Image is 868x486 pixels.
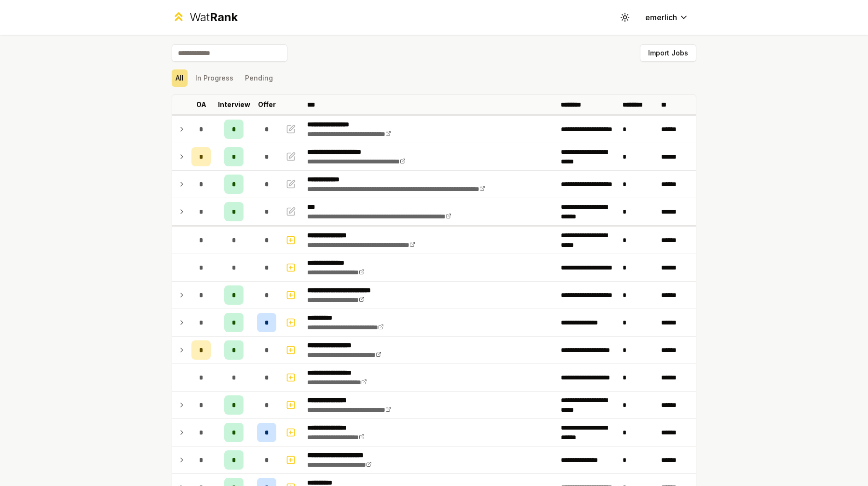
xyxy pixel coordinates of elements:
div: Wat [190,10,238,25]
a: WatRank [172,10,238,25]
button: Import Jobs [640,44,696,62]
p: Offer [258,100,276,109]
span: emerlich [645,12,677,23]
button: All [172,69,188,87]
button: Pending [241,69,277,87]
span: Rank [210,10,238,24]
p: Interview [218,100,250,109]
button: In Progress [191,69,237,87]
button: emerlich [637,9,696,26]
p: OA [196,100,206,109]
